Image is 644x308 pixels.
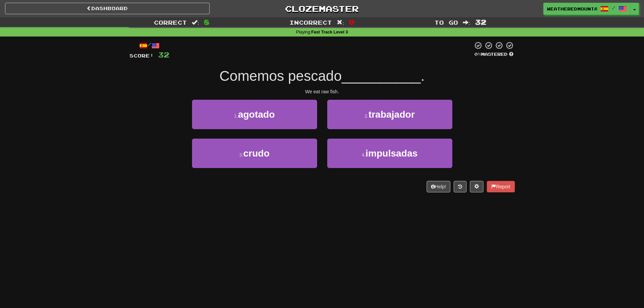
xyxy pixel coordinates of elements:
button: Round history (alt+y) [454,181,467,192]
span: To go [434,19,458,26]
span: WeatheredMountain8360 [547,6,597,12]
a: Clozemaster [220,3,424,15]
button: 4.impulsadas [327,139,452,168]
div: We eat raw fish. [129,88,515,95]
a: Dashboard [5,3,210,14]
button: 3.crudo [192,139,317,168]
span: 8 [204,18,210,26]
div: Mastered [473,51,515,57]
span: trabajador [368,109,415,120]
span: impulsadas [365,148,418,159]
button: 1.agotado [192,100,317,129]
span: 0 [349,18,355,26]
span: 32 [158,50,169,59]
span: Correct [154,19,187,26]
span: 0 % [474,51,481,57]
button: Report [487,181,515,192]
span: : [192,20,199,25]
small: 2 . [364,113,368,119]
span: / [612,5,615,10]
span: agotado [238,109,275,120]
button: Help! [427,181,451,192]
button: 2.trabajador [327,100,452,129]
span: __________ [342,68,421,84]
span: Incorrect [289,19,332,26]
span: : [337,20,344,25]
span: Comemos pescado [219,68,342,84]
small: 1 . [234,113,238,119]
small: 3 . [239,152,243,158]
a: WeatheredMountain8360 / [543,3,630,15]
span: Score: [129,53,154,58]
div: / [129,41,169,50]
span: 32 [475,18,486,26]
span: : [463,20,470,25]
small: 4 . [362,152,366,158]
span: crudo [243,148,269,159]
strong: Fast Track Level 3 [311,30,348,34]
span: . [421,68,425,84]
